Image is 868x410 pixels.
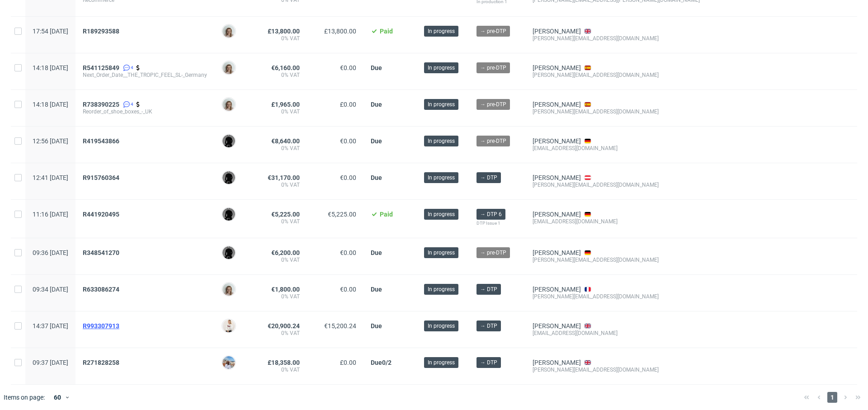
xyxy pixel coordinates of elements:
[371,137,382,145] span: Due
[83,137,121,145] a: R419543866
[222,25,235,38] img: Monika Poźniak
[428,285,455,293] span: In progress
[371,64,382,71] span: Due
[480,322,497,330] span: → DTP
[33,137,68,145] span: 12:56 [DATE]
[271,211,300,218] span: €5,225.00
[533,366,700,373] div: [PERSON_NAME][EMAIL_ADDRESS][DOMAIN_NAME]
[428,249,455,257] span: In progress
[324,322,356,330] span: €15,200.24
[371,174,382,181] span: Due
[533,322,581,330] a: [PERSON_NAME]
[222,356,235,369] img: Marta Kozłowska
[268,359,300,366] span: £18,358.00
[428,174,455,182] span: In progress
[258,145,300,152] span: 0% VAT
[121,101,133,108] a: 4
[33,28,68,35] span: 17:54 [DATE]
[83,359,119,366] span: R271828258
[258,218,300,225] span: 0% VAT
[258,181,300,189] span: 0% VAT
[258,35,300,42] span: 0% VAT
[340,64,356,71] span: €0.00
[533,293,700,300] div: [PERSON_NAME][EMAIL_ADDRESS][DOMAIN_NAME]
[340,359,356,366] span: £0.00
[827,392,837,403] span: 1
[33,322,68,330] span: 14:37 [DATE]
[222,320,235,332] img: Mari Fok
[480,358,497,367] span: → DTP
[222,171,235,184] img: Dawid Urbanowicz
[480,64,506,72] span: → pre-DTP
[533,35,700,42] div: [PERSON_NAME][EMAIL_ADDRESS][DOMAIN_NAME]
[268,28,300,35] span: £13,800.00
[324,28,356,35] span: £13,800.00
[83,71,207,79] span: Next_Order_Date__THE_TROPIC_FEEL_SL-_Germany
[33,64,68,71] span: 14:18 [DATE]
[33,249,68,256] span: 09:36 [DATE]
[258,330,300,337] span: 0% VAT
[83,64,119,71] span: R541125849
[382,359,392,366] span: 0/2
[428,322,455,330] span: In progress
[271,286,300,293] span: €1,800.00
[83,28,121,35] a: R189293588
[83,249,119,256] span: R348541270
[533,64,581,71] a: [PERSON_NAME]
[476,220,518,227] div: DTP Issue 1
[222,246,235,259] img: Dawid Urbanowicz
[533,145,700,152] div: [EMAIL_ADDRESS][DOMAIN_NAME]
[428,27,455,35] span: In progress
[33,211,68,218] span: 11:16 [DATE]
[83,322,121,330] a: R993307913
[222,61,235,74] img: Monika Poźniak
[371,249,382,256] span: Due
[258,256,300,264] span: 0% VAT
[271,249,300,256] span: €6,200.00
[328,211,356,218] span: €5,225.00
[340,137,356,145] span: €0.00
[83,108,207,115] span: Reorder_of_shoe_boxes_-_UK
[271,64,300,71] span: €6,160.00
[258,71,300,79] span: 0% VAT
[83,64,121,71] a: R541125849
[371,286,382,293] span: Due
[83,101,121,108] a: R738390225
[33,101,68,108] span: 14:18 [DATE]
[480,285,497,293] span: → DTP
[340,101,356,108] span: £0.00
[371,359,382,366] span: Due
[533,211,581,218] a: [PERSON_NAME]
[428,100,455,108] span: In progress
[428,358,455,367] span: In progress
[33,174,68,181] span: 12:41 [DATE]
[83,101,119,108] span: R738390225
[533,286,581,293] a: [PERSON_NAME]
[121,64,133,71] a: 4
[533,359,581,366] a: [PERSON_NAME]
[428,64,455,72] span: In progress
[222,283,235,296] img: Monika Poźniak
[480,249,506,257] span: → pre-DTP
[533,174,581,181] a: [PERSON_NAME]
[83,137,119,145] span: R419543866
[533,256,700,264] div: [PERSON_NAME][EMAIL_ADDRESS][DOMAIN_NAME]
[340,286,356,293] span: €0.00
[268,322,300,330] span: €20,900.24
[33,359,68,366] span: 09:37 [DATE]
[83,174,121,181] a: R915760364
[83,286,121,293] a: R633086274
[533,218,700,225] div: [EMAIL_ADDRESS][DOMAIN_NAME]
[222,98,235,111] img: Monika Poźniak
[131,101,133,108] span: 4
[131,64,133,71] span: 4
[83,211,121,218] a: R441920495
[533,181,700,189] div: [PERSON_NAME][EMAIL_ADDRESS][DOMAIN_NAME]
[371,322,382,330] span: Due
[33,286,68,293] span: 09:34 [DATE]
[83,174,119,181] span: R915760364
[271,101,300,108] span: £1,965.00
[533,137,581,145] a: [PERSON_NAME]
[533,71,700,79] div: [PERSON_NAME][EMAIL_ADDRESS][DOMAIN_NAME]
[428,210,455,218] span: In progress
